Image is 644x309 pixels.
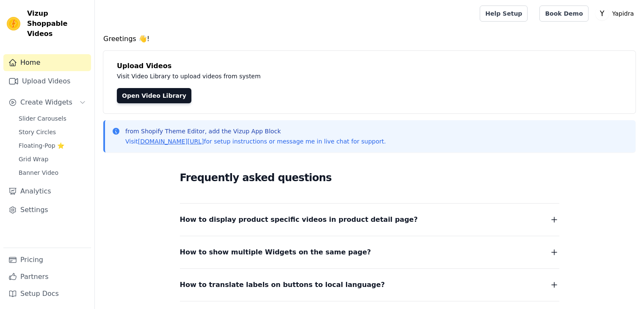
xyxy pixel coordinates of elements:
[27,8,88,39] span: Vizup Shoppable Videos
[3,73,91,90] a: Upload Videos
[14,153,91,165] a: Grid Wrap
[14,140,91,152] a: Floating-Pop ⭐
[14,113,91,124] a: Slider Carousels
[138,138,204,145] a: [DOMAIN_NAME][URL]
[180,214,418,226] span: How to display product specific videos in product detail page?
[19,141,64,150] span: Floating-Pop ⭐
[103,34,636,44] h4: Greetings 👋!
[539,6,588,22] a: Book Demo
[3,268,91,285] a: Partners
[19,114,66,123] span: Slider Carousels
[180,214,559,226] button: How to display product specific videos in product detail page?
[3,285,91,302] a: Setup Docs
[7,17,20,30] img: Vizup
[125,137,386,146] p: Visit for setup instructions or message me in live chat for support.
[117,88,191,103] a: Open Video Library
[19,168,58,177] span: Banner Video
[180,169,559,186] h2: Frequently asked questions
[14,167,91,179] a: Banner Video
[20,97,72,108] span: Create Widgets
[180,246,559,258] button: How to show multiple Widgets on the same page?
[117,71,496,81] p: Visit Video Library to upload videos from system
[117,61,622,71] h4: Upload Videos
[595,6,637,21] button: Y Yapidra
[3,54,91,71] a: Home
[3,94,91,111] button: Create Widgets
[180,279,559,291] button: How to translate labels on buttons to local language?
[19,128,56,136] span: Story Circles
[125,127,386,135] p: from Shopify Theme Editor, add the Vizup App Block
[3,183,91,200] a: Analytics
[609,6,637,21] p: Yapidra
[180,246,371,258] span: How to show multiple Widgets on the same page?
[3,201,91,218] a: Settings
[19,155,48,163] span: Grid Wrap
[600,9,605,18] text: Y
[14,126,91,138] a: Story Circles
[180,279,385,291] span: How to translate labels on buttons to local language?
[3,251,91,268] a: Pricing
[480,6,528,22] a: Help Setup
